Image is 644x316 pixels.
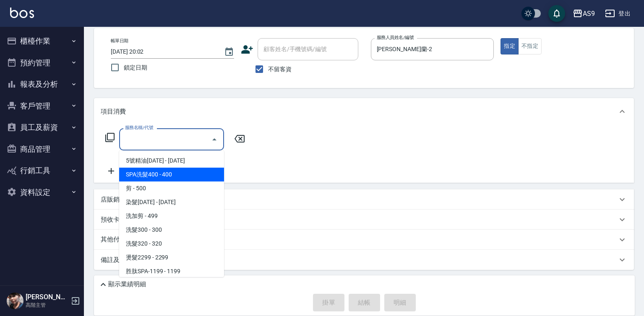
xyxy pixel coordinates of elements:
[94,250,634,270] div: 備註及來源
[602,6,634,21] button: 登出
[3,138,81,160] button: 商品管理
[124,63,147,72] span: 鎖定日期
[119,168,224,181] span: SPA洗髮400 - 400
[26,293,68,301] h5: [PERSON_NAME]
[219,42,239,62] button: Choose date, selected date is 2025-09-15
[101,195,126,204] p: 店販銷售
[3,30,81,52] button: 櫃檯作業
[119,154,224,168] span: 5號精油[DATE] - [DATE]
[94,98,634,125] div: 項目消費
[94,189,634,210] div: 店販銷售
[208,133,221,146] button: Close
[518,38,542,54] button: 不指定
[377,34,414,41] label: 服務人員姓名/編號
[119,264,224,278] span: 胜肽SPA-1199 - 1199
[268,65,292,74] span: 不留客資
[119,195,224,209] span: 染髮[DATE] - [DATE]
[10,8,34,18] img: Logo
[501,38,519,54] button: 指定
[101,256,132,264] p: 備註及來源
[3,95,81,117] button: 客戶管理
[119,209,224,223] span: 洗加剪 - 499
[3,73,81,95] button: 報表及分析
[3,160,81,181] button: 行銷工具
[101,215,132,224] p: 預收卡販賣
[3,181,81,203] button: 資料設定
[3,117,81,138] button: 員工及薪資
[119,251,224,264] span: 燙髮2299 - 2299
[583,8,595,19] div: AS9
[125,124,153,131] label: 服務名稱/代號
[94,210,634,230] div: 預收卡販賣
[101,235,143,244] p: 其他付款方式
[119,237,224,251] span: 洗髮320 - 320
[119,223,224,237] span: 洗髮300 - 300
[94,230,634,250] div: 其他付款方式
[569,5,598,22] button: AS9
[3,52,81,74] button: 預約管理
[111,38,128,44] label: 帳單日期
[548,5,565,22] button: save
[111,45,216,59] input: YYYY/MM/DD hh:mm
[108,280,146,289] p: 顯示業績明細
[101,107,126,116] p: 項目消費
[7,293,23,309] img: Person
[26,301,68,309] p: 高階主管
[119,181,224,195] span: 剪 - 500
